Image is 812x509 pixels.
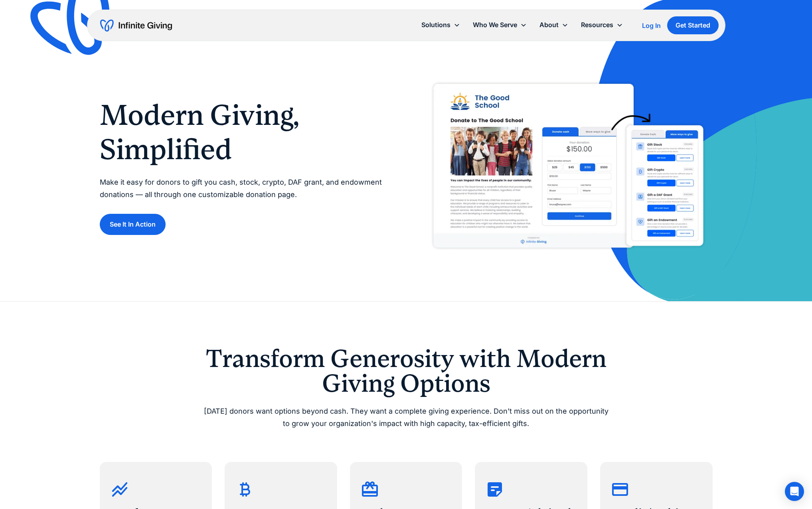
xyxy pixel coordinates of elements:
div: Who We Serve [466,16,533,34]
h2: Transform Generosity with Modern Giving Options [202,346,610,396]
div: Resources [581,20,613,30]
div: Solutions [421,20,450,30]
div: Open Intercom Messenger [785,482,804,501]
a: See It In Action [100,214,166,235]
a: Log In [642,21,661,30]
a: Get Started [667,16,719,34]
div: About [539,20,559,30]
p: Make it easy for donors to gift you cash, stock, crypto, DAF grant, and endowment donations — all... [100,176,390,201]
div: Solutions [415,16,466,34]
div: Log In [642,22,661,29]
div: Resources [575,16,629,34]
h1: Modern Giving, Simplified [100,98,390,167]
div: Who We Serve [473,20,517,30]
div: About [533,16,575,34]
a: home [100,19,172,32]
p: [DATE] donors want options beyond cash. They want a complete giving experience. Don't miss out on... [202,405,610,430]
